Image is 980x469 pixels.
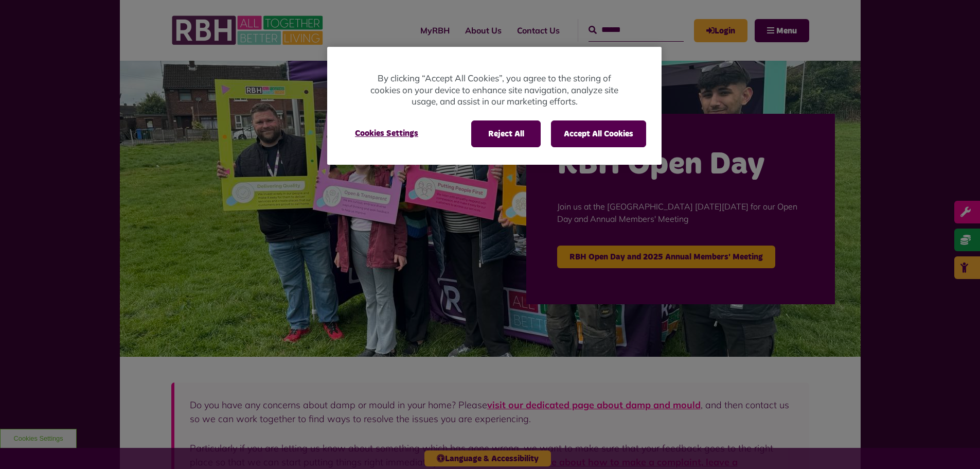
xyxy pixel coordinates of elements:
button: Accept All Cookies [551,120,646,147]
div: Cookie banner [327,47,662,165]
div: Privacy [327,47,662,165]
p: By clicking “Accept All Cookies”, you agree to the storing of cookies on your device to enhance s... [368,73,620,108]
button: Reject All [471,120,541,147]
button: Cookies Settings [343,120,431,146]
